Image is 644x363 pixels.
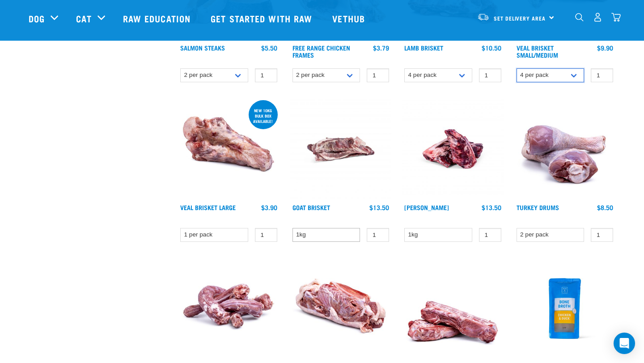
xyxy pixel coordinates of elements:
div: $3.79 [373,44,389,51]
a: Free Range Chicken Frames [292,46,350,56]
img: 1259 Turkey Necks 01 [178,258,280,359]
a: Salmon Steaks [180,46,225,49]
a: Raw Education [114,0,202,36]
div: $13.50 [369,204,389,211]
a: Dog [29,12,45,25]
div: new 10kg bulk box available! [249,104,278,128]
div: $5.50 [261,44,277,51]
input: 1 [255,68,277,82]
input: 1 [367,68,389,82]
img: user.png [593,13,602,22]
div: $10.50 [482,44,501,51]
div: Open Intercom Messenger [614,333,635,354]
img: 1231 Veal Necks 4pp 01 [402,258,504,359]
a: Goat Brisket [292,206,330,209]
a: Vethub [323,0,376,36]
input: 1 [479,228,501,242]
input: 1 [591,228,613,242]
img: home-icon@2x.png [611,13,621,22]
a: Turkey Drums [517,206,559,209]
div: $8.50 [597,204,613,211]
img: Goat Brisket [290,98,392,200]
img: 1205 Veal Brisket 1pp 01 [178,98,280,200]
img: home-icon-1@2x.png [575,13,584,21]
span: Set Delivery Area [494,17,546,20]
img: Venison Brisket Bone 1662 [402,98,504,200]
img: 1253 Turkey Drums 01 [514,98,616,200]
div: $9.90 [597,44,613,51]
a: [PERSON_NAME] [404,206,449,209]
img: RE Product Shoot 2023 Nov8793 1 [514,258,616,359]
div: $3.90 [261,204,277,211]
input: 1 [591,68,613,82]
a: Veal Brisket Large [180,206,236,209]
a: Cat [76,12,91,25]
a: Lamb Brisket [404,46,443,49]
div: $13.50 [482,204,501,211]
img: Whole Duck Frame [290,258,392,359]
input: 1 [479,68,501,82]
input: 1 [367,228,389,242]
a: Get started with Raw [202,0,323,36]
input: 1 [255,228,277,242]
a: Veal Brisket Small/Medium [517,46,558,56]
img: van-moving.png [477,13,489,21]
